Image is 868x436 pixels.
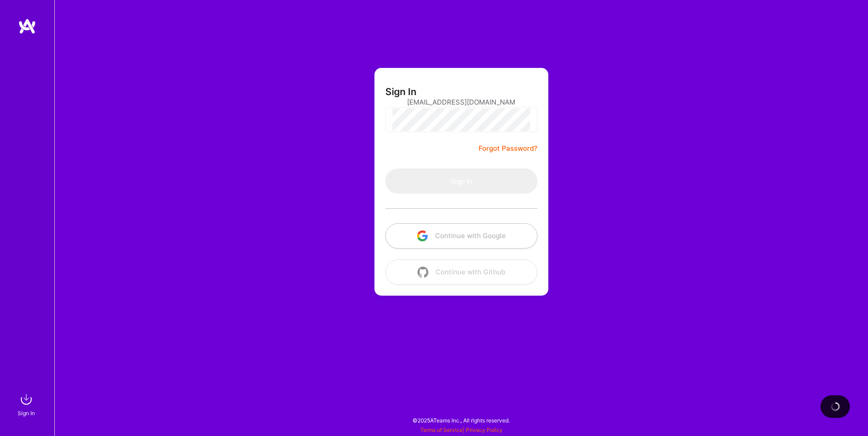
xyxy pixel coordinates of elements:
[385,168,537,194] button: Sign In
[420,426,503,433] span: |
[417,230,428,241] img: icon
[420,426,463,433] a: Terms of Service
[831,402,840,411] img: loading
[407,91,516,114] input: Email...
[466,426,503,433] a: Privacy Policy
[54,409,868,431] div: © 2025 ATeams Inc., All rights reserved.
[18,18,36,34] img: logo
[19,390,35,418] a: sign inSign In
[479,143,537,154] a: Forgot Password?
[17,390,35,408] img: sign in
[385,223,537,249] button: Continue with Google
[385,259,537,285] button: Continue with Github
[417,267,428,278] img: icon
[18,408,35,418] div: Sign In
[385,86,417,97] h3: Sign In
